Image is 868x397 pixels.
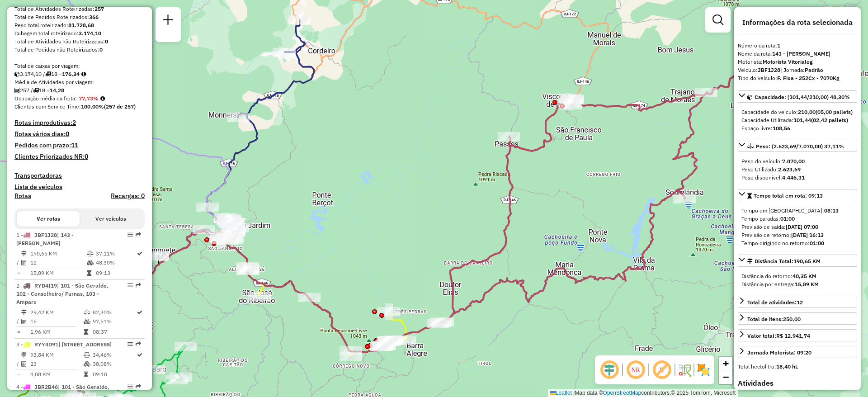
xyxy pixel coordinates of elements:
i: Total de Atividades [21,260,27,265]
i: Distância Total [21,352,27,358]
div: Peso: (2.623,69/7.070,00) 37,11% [738,154,857,185]
strong: Motorista Vitorialog [763,58,813,65]
td: 38,08% [92,359,136,369]
td: / [16,359,21,369]
div: Distância Total:190,65 KM [738,269,857,292]
span: − [723,371,729,383]
strong: 143 - [PERSON_NAME] [772,50,830,57]
td: = [16,370,21,379]
span: | 101 - São Geraldo, 102 - Conselheiro/ Furnas, 103 - Amparo [16,282,108,305]
i: Rota otimizada [137,310,142,315]
strong: 2 [72,118,76,127]
span: Total de atividades: [747,299,803,306]
div: Veículo: [738,66,857,74]
strong: 0 [85,152,88,161]
em: Opções [127,232,133,237]
i: Tempo total em rota [84,372,88,377]
span: Tempo total em rota: 09:13 [754,192,823,199]
strong: 18,40 hL [776,363,798,370]
i: Total de Atividades [21,361,27,367]
div: Distância Total: [747,257,821,265]
strong: 0 [66,130,69,138]
div: Capacidade do veículo: [741,108,854,116]
td: / [16,258,21,267]
i: % de utilização da cubagem [87,260,94,265]
h4: Rotas improdutivas: [14,119,145,127]
a: Rotas [14,192,31,200]
strong: (257 de 257) [104,103,136,110]
h4: Lista de veículos [14,183,145,191]
em: Média calculada utilizando a maior ocupação (%Peso ou %Cubagem) de cada rota da sessão. Rotas cro... [100,96,105,101]
i: Total de rotas [33,88,39,93]
strong: 176,34 [62,71,80,77]
strong: [DATE] 16:13 [791,232,824,238]
h4: Transportadoras [14,172,145,180]
strong: 40,35 KM [793,273,816,279]
span: JBR2B46 [34,383,58,390]
a: OpenStreetMap [603,390,642,396]
div: Total de caixas por viagem: [14,62,145,70]
div: Jornada Motorista: 09:20 [747,349,811,357]
i: Cubagem total roteirizado [14,71,20,77]
strong: 11 [71,141,78,149]
strong: 0 [99,46,103,53]
strong: 4.446,31 [782,174,805,181]
div: Tempo paradas: [741,215,854,223]
td: / [16,317,21,326]
strong: 2.623,69 [778,166,801,173]
td: 48,30% [95,258,136,267]
span: | 143 - [PERSON_NAME] [16,232,74,246]
div: Total de Pedidos Roteirizados: [14,13,145,21]
img: Fluxo de ruas [677,363,692,377]
span: Ocupação média da frota: [14,95,77,102]
div: Peso Utilizado: [741,165,854,174]
div: Espaço livre: [741,124,854,132]
td: = [16,269,21,278]
div: Map data © contributors,© 2025 TomTom, Microsoft [548,389,738,397]
div: Cubagem total roteirizado: [14,29,145,38]
strong: 81.728,68 [68,22,94,28]
td: 1,96 KM [30,327,83,336]
a: Tempo total em rota: 09:13 [738,189,857,201]
td: 15,89 KM [30,269,86,278]
span: Ocultar NR [625,359,646,381]
img: Exibir/Ocultar setores [696,363,711,377]
td: 93,84 KM [30,350,83,359]
i: Tempo total em rota [84,329,88,335]
i: Rota otimizada [137,251,142,256]
div: Motorista: [738,58,857,66]
td: 4,08 KM [30,370,83,379]
td: 82,30% [92,308,136,317]
em: Rota exportada [136,232,141,237]
strong: 257 [94,5,104,12]
td: 15 [30,317,83,326]
td: 12 [30,258,86,267]
h4: Pedidos com prazo: [14,142,78,149]
strong: 15,89 KM [795,281,819,288]
span: 3 - [16,341,112,348]
strong: Padrão [805,66,823,73]
strong: 0 [105,38,108,45]
div: Tempo em [GEOGRAPHIC_DATA]: [741,207,854,215]
td: 37,11% [95,249,136,258]
span: Ocultar deslocamento [599,359,620,381]
a: Peso: (2.623,69/7.070,00) 37,11% [738,140,857,152]
i: Total de Atividades [14,88,20,93]
span: | Jornada: [780,66,823,73]
i: Distância Total [21,310,27,315]
a: Total de atividades:12 [738,296,857,308]
a: Leaflet [550,390,572,396]
div: Peso disponível: [741,174,854,182]
em: Rota exportada [136,341,141,347]
span: RYY4D91 [34,341,58,348]
span: 1 - [16,232,74,246]
span: JBF1J28 [34,232,57,238]
i: Total de Atividades [21,319,27,324]
a: Distância Total:190,65 KM [738,255,857,267]
div: Total de itens: [747,315,801,323]
span: | [573,390,575,396]
div: Total de Atividades não Roteirizadas: [14,38,145,46]
div: Previsão de retorno: [741,231,854,239]
a: Nova sessão e pesquisa [159,11,177,31]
